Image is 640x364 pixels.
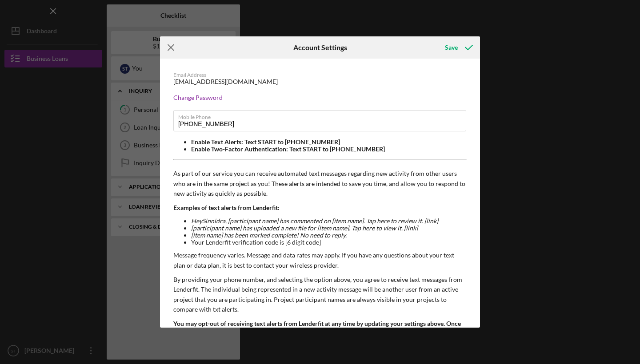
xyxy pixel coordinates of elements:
li: Your Lenderfit verification code is [6 digit code] [191,239,467,246]
p: Examples of text alerts from Lenderfit: [173,203,467,213]
div: Change Password [173,94,467,101]
li: [participant name] has uploaded a new file for [item name]. Tap here to view it. [link] [191,225,467,232]
p: Message frequency varies. Message and data rates may apply. If you have any questions about your ... [173,250,467,270]
button: Save [436,39,480,56]
p: As part of our service you can receive automated text messages regarding new activity from other ... [173,169,467,198]
label: Mobile Phone [178,111,466,120]
p: You may opt-out of receiving text alerts from Lenderfit at any time by updating your settings abo... [173,319,467,339]
div: Save [445,39,458,56]
div: [EMAIL_ADDRESS][DOMAIN_NAME] [173,78,278,85]
li: Enable Two-Factor Authentication: Text START to [PHONE_NUMBER] [191,146,467,153]
p: By providing your phone number, and selecting the option above, you agree to receive text message... [173,275,467,315]
li: Enable Text Alerts: Text START to [PHONE_NUMBER] [191,138,467,146]
li: [item name] has been marked complete! No need to reply. [191,232,467,239]
li: Hey Sinnidra , [participant name] has commented on [item name]. Tap here to review it. [link] [191,218,467,225]
h6: Account Settings [293,44,347,51]
div: Email Address [173,72,467,78]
